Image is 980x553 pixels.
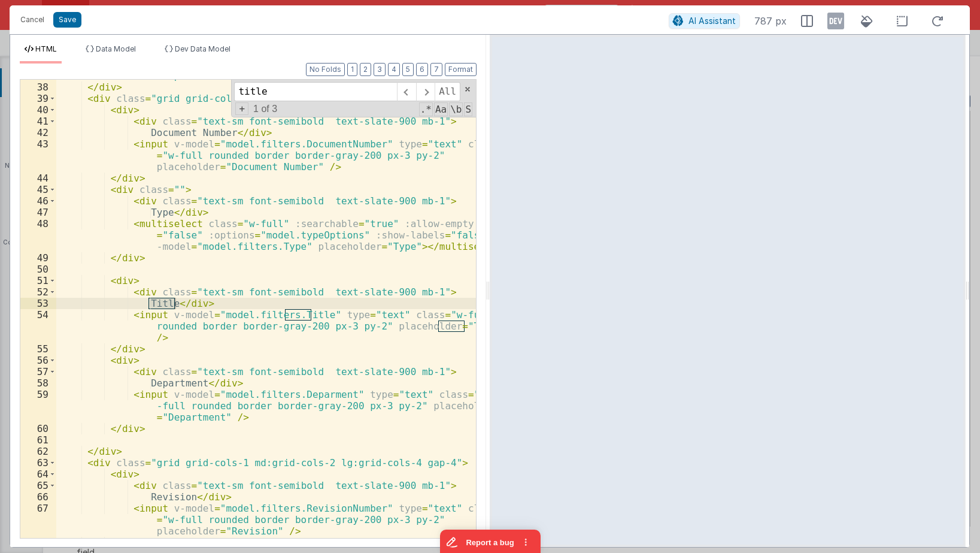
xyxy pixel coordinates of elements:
div: 41 [20,116,56,127]
span: Search In Selection [464,102,472,116]
div: 48 [20,218,56,252]
div: 65 [20,480,56,491]
span: HTML [35,44,57,53]
div: 54 [20,309,56,343]
div: 45 [20,184,56,195]
button: Format [445,63,477,76]
div: 49 [20,252,56,264]
div: 61 [20,434,56,446]
button: AI Assistant [669,13,740,29]
button: 5 [402,63,414,76]
div: 55 [20,343,56,355]
div: 53 [20,298,56,309]
div: 59 [20,389,56,423]
div: 68 [20,537,56,548]
span: Whole Word Search [449,102,463,116]
div: 39 [20,93,56,104]
span: Dev Data Model [175,44,230,53]
span: Data Model [96,44,136,53]
button: 7 [430,63,442,76]
button: Save [53,12,81,28]
div: 52 [20,286,56,298]
span: AI Assistant [688,16,736,26]
div: 67 [20,503,56,537]
div: 56 [20,355,56,366]
button: 1 [347,63,357,76]
div: 57 [20,366,56,377]
div: 42 [20,127,56,138]
div: 38 [20,81,56,93]
span: Toggel Replace mode [235,102,248,115]
span: 1 of 3 [248,104,282,114]
span: CaseSensitive Search [434,102,448,116]
button: 4 [388,63,400,76]
span: Alt-Enter [435,82,460,101]
button: 6 [416,63,428,76]
div: 46 [20,195,56,207]
button: Cancel [14,11,50,28]
button: No Folds [306,63,345,76]
div: 50 [20,264,56,275]
div: 47 [20,207,56,218]
div: 60 [20,423,56,434]
button: 2 [360,63,371,76]
div: 58 [20,377,56,389]
div: 66 [20,491,56,503]
div: 62 [20,446,56,457]
input: Search for [234,82,397,101]
span: 787 px [754,14,787,28]
div: 44 [20,173,56,184]
div: 51 [20,275,56,286]
button: 3 [374,63,386,76]
div: 40 [20,104,56,116]
span: RegExp Search [419,102,433,116]
div: 64 [20,469,56,480]
div: 43 [20,138,56,173]
div: 63 [20,457,56,469]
